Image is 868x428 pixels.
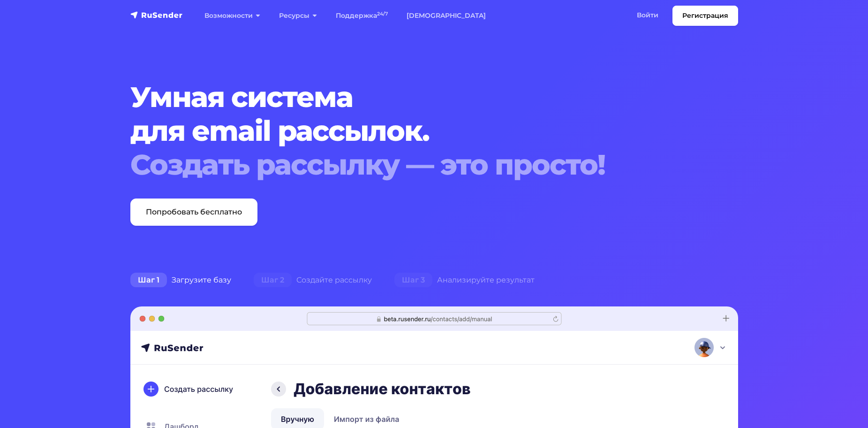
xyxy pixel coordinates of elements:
[130,10,183,20] img: RuSender
[130,199,257,226] a: Попробовать бесплатно
[130,80,687,182] h1: Умная система для email рассылок.
[377,11,388,17] sup: 24/7
[130,148,687,182] div: Создать рассылку — это просто!
[627,6,668,25] a: Войти
[326,6,397,25] a: Поддержка24/7
[254,273,292,288] span: Шаг 2
[397,6,495,25] a: [DEMOGRAPHIC_DATA]
[195,6,270,25] a: Возможности
[242,271,383,290] div: Создайте рассылку
[394,273,432,288] span: Шаг 3
[672,6,738,26] a: Регистрация
[119,271,242,290] div: Загрузите базу
[130,273,167,288] span: Шаг 1
[270,6,326,25] a: Ресурсы
[383,271,546,290] div: Анализируйте результат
